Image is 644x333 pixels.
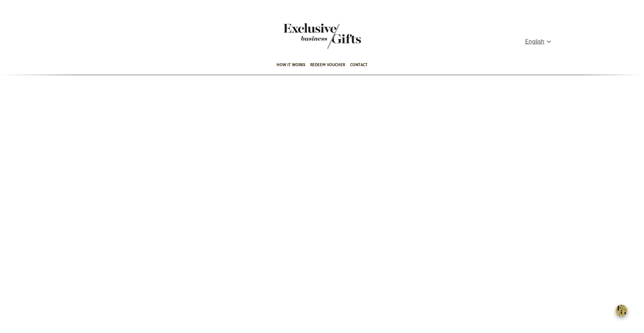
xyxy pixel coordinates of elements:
div: English [525,37,556,46]
span: English [525,37,544,46]
span: Contact [350,56,368,74]
a: Contact [350,56,368,75]
span: Redeem voucher [310,56,345,74]
span: How it works [276,56,305,74]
